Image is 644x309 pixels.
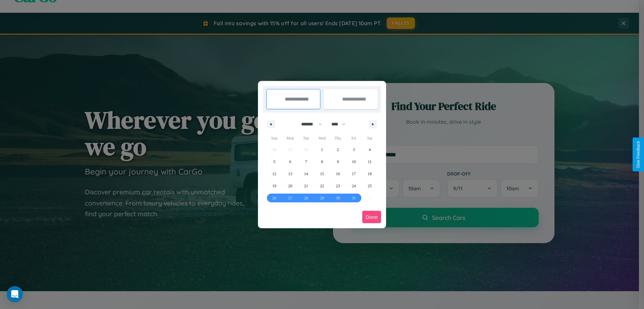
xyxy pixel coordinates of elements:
[346,168,362,180] button: 17
[266,156,282,168] button: 5
[362,168,378,180] button: 18
[368,168,372,180] span: 18
[314,192,330,204] button: 29
[272,168,276,180] span: 12
[352,156,356,168] span: 10
[298,156,314,168] button: 7
[298,133,314,144] span: Tue
[266,168,282,180] button: 12
[298,192,314,204] button: 28
[346,133,362,144] span: Fri
[346,192,362,204] button: 31
[304,180,308,192] span: 21
[330,144,346,156] button: 2
[320,192,324,204] span: 29
[321,144,323,156] span: 1
[314,156,330,168] button: 8
[314,168,330,180] button: 15
[362,211,381,223] button: Done
[636,141,641,168] div: Give Feedback
[330,192,346,204] button: 30
[304,192,308,204] span: 28
[314,180,330,192] button: 22
[346,180,362,192] button: 24
[336,192,340,204] span: 30
[298,168,314,180] button: 14
[289,156,291,168] span: 6
[336,180,340,192] span: 23
[321,156,323,168] span: 8
[298,180,314,192] button: 21
[266,192,282,204] button: 26
[362,156,378,168] button: 11
[272,180,276,192] span: 19
[362,180,378,192] button: 25
[266,180,282,192] button: 19
[288,192,292,204] span: 27
[282,192,298,204] button: 27
[282,168,298,180] button: 13
[369,144,371,156] span: 4
[330,156,346,168] button: 9
[346,144,362,156] button: 3
[266,133,282,144] span: Sun
[7,286,23,302] div: Open Intercom Messenger
[352,180,356,192] span: 24
[352,168,356,180] span: 17
[337,156,339,168] span: 9
[362,144,378,156] button: 4
[362,133,378,144] span: Sat
[304,168,308,180] span: 14
[336,168,340,180] span: 16
[320,180,324,192] span: 22
[330,168,346,180] button: 16
[288,168,292,180] span: 13
[314,144,330,156] button: 1
[320,168,324,180] span: 15
[272,192,276,204] span: 26
[346,156,362,168] button: 10
[314,133,330,144] span: Wed
[352,192,356,204] span: 31
[353,144,355,156] span: 3
[368,180,372,192] span: 25
[305,156,307,168] span: 7
[330,180,346,192] button: 23
[273,156,275,168] span: 5
[330,133,346,144] span: Thu
[368,156,372,168] span: 11
[282,133,298,144] span: Mon
[282,180,298,192] button: 20
[337,144,339,156] span: 2
[288,180,292,192] span: 20
[282,156,298,168] button: 6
